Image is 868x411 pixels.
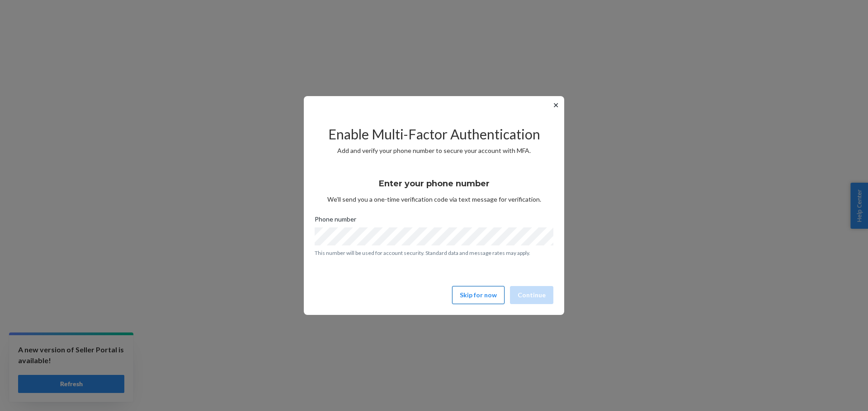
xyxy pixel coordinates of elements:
[315,215,356,227] span: Phone number
[315,127,553,142] h2: Enable Multi-Factor Authentication
[315,171,553,204] div: We’ll send you a one-time verification code via text message for verification.
[379,178,490,189] h3: Enter your phone number
[551,100,561,111] button: ✕
[452,286,505,304] button: Skip for now
[315,146,553,155] p: Add and verify your phone number to secure your account with MFA.
[315,249,553,257] p: This number will be used for account security. Standard data and message rates may apply.
[510,286,553,304] button: Continue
